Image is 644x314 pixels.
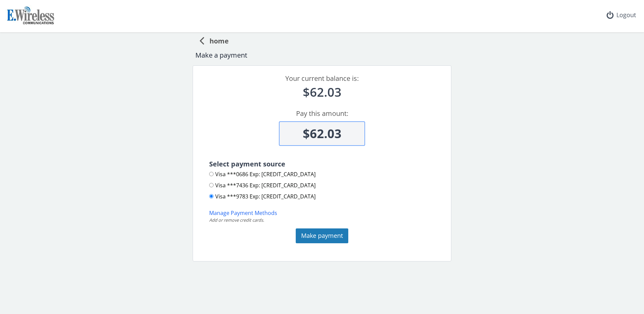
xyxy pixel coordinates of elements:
[209,217,446,223] div: Add or remove credit cards.
[209,194,214,198] input: Visa ***9783 Exp: [CREDIT_CARD_DATA]
[209,172,214,176] input: Visa ***0686 Exp: [CREDIT_CARD_DATA]
[209,159,285,168] span: Select payment source
[209,193,316,200] label: Visa ***9783 Exp: [CREDIT_CARD_DATA]
[209,170,316,178] label: Visa ***0686 Exp: [CREDIT_CARD_DATA]
[201,74,443,84] div: Your current balance is:
[195,51,449,60] div: Make a payment
[204,34,229,46] span: home
[201,84,443,101] div: $62.03
[296,228,348,243] button: Make payment
[209,209,277,217] button: Manage Payment Methods
[201,109,443,119] div: Pay this amount:
[209,183,214,187] input: Visa ***7436 Exp: [CREDIT_CARD_DATA]
[209,182,316,189] label: Visa ***7436 Exp: [CREDIT_CARD_DATA]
